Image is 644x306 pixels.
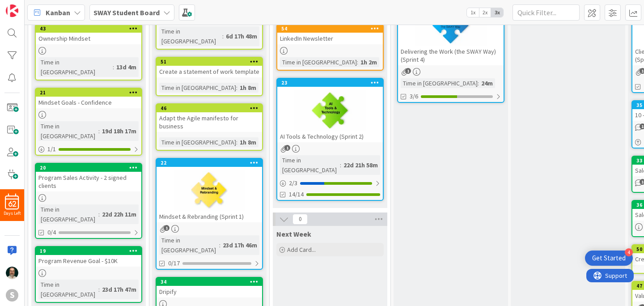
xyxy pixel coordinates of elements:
[159,26,222,46] div: Time in [GEOGRAPHIC_DATA]
[168,259,180,268] span: 0/17
[161,160,262,166] div: 22
[157,159,262,167] div: 22
[98,209,100,219] span: :
[592,254,626,263] div: Get Started
[6,289,18,302] div: S
[159,235,219,255] div: Time in [GEOGRAPHIC_DATA]
[35,246,142,303] a: 19Program Revenue Goal - $10KTime in [GEOGRAPHIC_DATA]:23d 17h 47m
[224,31,259,41] div: 6d 17h 48m
[219,240,220,250] span: :
[157,104,262,132] div: 46Adapt the Agile manifesto for business
[277,178,383,189] div: 2/3
[40,89,141,96] div: 21
[35,24,142,81] a: 43Ownership MindsetTime in [GEOGRAPHIC_DATA]:13d 4m
[467,8,479,17] span: 1x
[156,158,263,270] a: 22Mindset & Rebranding (Sprint 1)Time in [GEOGRAPHIC_DATA]:23d 17h 46m0/17
[156,103,263,151] a: 46Adapt the Agile manifesto for businessTime in [GEOGRAPHIC_DATA]:1h 8m
[276,229,311,238] span: Next Week
[100,209,139,219] div: 22d 22h 11m
[276,24,384,71] a: 54LinkedIn NewsletterTime in [GEOGRAPHIC_DATA]:1h 2m
[36,144,141,155] div: 1/1
[280,57,357,67] div: Time in [GEOGRAPHIC_DATA]
[47,144,56,154] span: 1 / 1
[277,25,383,33] div: 54
[478,78,479,88] span: :
[36,247,141,255] div: 19
[277,33,383,44] div: LinkedIn Newsletter
[281,80,383,86] div: 23
[114,62,139,72] div: 13d 4m
[479,8,491,17] span: 2x
[36,97,141,108] div: Mindset Goals - Confidence
[100,285,139,294] div: 23d 17h 47m
[36,89,141,97] div: 21
[47,228,56,237] span: 0/4
[341,160,380,170] div: 22d 21h 58m
[38,121,98,141] div: Time in [GEOGRAPHIC_DATA]
[38,280,98,299] div: Time in [GEOGRAPHIC_DATA]
[157,58,262,77] div: 51Create a statement of work template
[157,278,262,286] div: 34
[479,78,495,88] div: 24m
[113,62,114,72] span: :
[36,247,141,267] div: 19Program Revenue Goal - $10K
[289,178,297,188] span: 2 / 3
[161,59,262,65] div: 51
[100,126,139,136] div: 19d 18h 17m
[157,104,262,112] div: 46
[159,83,236,93] div: Time in [GEOGRAPHIC_DATA]
[35,88,142,156] a: 21Mindset Goals - ConfidenceTime in [GEOGRAPHIC_DATA]:19d 18h 17m1/1
[625,248,633,256] div: 4
[281,25,383,32] div: 54
[222,31,224,41] span: :
[410,92,418,101] span: 3/6
[36,89,141,108] div: 21Mindset Goals - Confidence
[491,8,503,17] span: 3x
[40,165,141,171] div: 20
[277,25,383,44] div: 54LinkedIn Newsletter
[585,251,633,266] div: Open Get Started checklist, remaining modules: 4
[159,137,236,147] div: Time in [GEOGRAPHIC_DATA]
[292,214,308,225] span: 0
[280,155,340,175] div: Time in [GEOGRAPHIC_DATA]
[36,255,141,267] div: Program Revenue Goal - $10K
[237,137,258,147] div: 1h 8m
[513,4,580,21] input: Quick Filter...
[276,78,384,201] a: 23AI Tools & Technology (Sprint 2)Time in [GEOGRAPHIC_DATA]:22d 21h 58m2/314/14
[36,164,141,172] div: 20
[401,78,478,88] div: Time in [GEOGRAPHIC_DATA]
[19,1,41,12] span: Support
[8,201,17,207] span: 62
[40,248,141,254] div: 19
[161,279,262,285] div: 34
[287,246,316,254] span: Add Card...
[277,131,383,142] div: AI Tools & Technology (Sprint 2)
[36,33,141,44] div: Ownership Mindset
[93,8,160,17] b: SWAY Student Board
[357,57,358,67] span: :
[236,83,237,93] span: :
[6,267,18,279] img: KM
[36,25,141,44] div: 43Ownership Mindset
[157,286,262,297] div: Dripify
[38,204,98,224] div: Time in [GEOGRAPHIC_DATA]
[157,112,262,132] div: Adapt the Agile manifesto for business
[398,46,504,65] div: Delivering the Work (the SWAY Way) (Sprint 4)
[220,240,259,250] div: 23d 17h 46m
[36,172,141,191] div: Program Sales Activity - 2 signed clients
[289,190,304,199] span: 14/14
[36,25,141,33] div: 43
[164,225,169,231] span: 1
[277,79,383,142] div: 23AI Tools & Technology (Sprint 2)
[161,105,262,111] div: 46
[236,137,237,147] span: :
[237,83,258,93] div: 1h 8m
[6,4,18,17] img: Visit kanbanzone.com
[157,58,262,66] div: 51
[98,285,100,294] span: :
[35,163,142,239] a: 20Program Sales Activity - 2 signed clientsTime in [GEOGRAPHIC_DATA]:22d 22h 11m0/4
[36,164,141,191] div: 20Program Sales Activity - 2 signed clients
[157,278,262,297] div: 34Dripify
[38,57,113,77] div: Time in [GEOGRAPHIC_DATA]
[358,57,379,67] div: 1h 2m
